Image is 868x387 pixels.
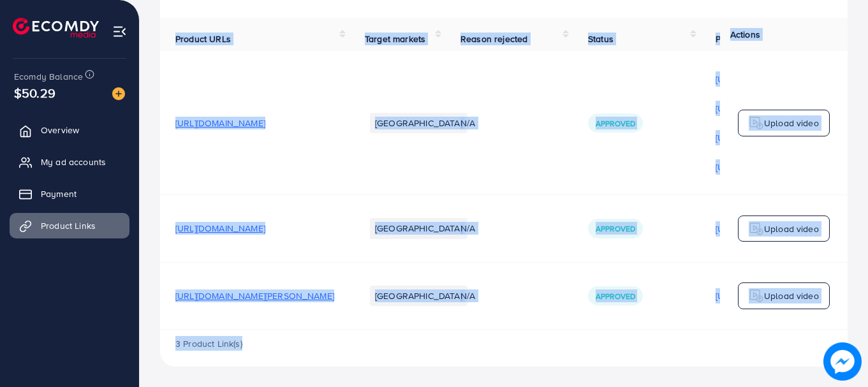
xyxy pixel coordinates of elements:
li: [GEOGRAPHIC_DATA] [370,218,467,238]
img: logo [749,288,764,303]
img: menu [112,24,127,39]
p: [URL][DOMAIN_NAME] [716,71,805,87]
span: [URL][DOMAIN_NAME] [175,117,265,129]
span: N/A [460,222,475,235]
span: N/A [460,289,475,302]
img: image [823,342,862,381]
p: [URL][DOMAIN_NAME] [716,159,805,175]
p: [URL][DOMAIN_NAME] [716,130,805,145]
p: [URL][DOMAIN_NAME] [716,101,805,116]
span: N/A [460,117,475,129]
img: logo [13,18,99,38]
a: Overview [10,117,129,143]
span: [URL][DOMAIN_NAME][PERSON_NAME] [175,289,334,302]
p: [URL][DOMAIN_NAME] [716,288,805,303]
li: [GEOGRAPHIC_DATA] [370,113,467,133]
span: Product video [716,33,772,45]
img: image [112,87,125,100]
span: 3 Product Link(s) [175,337,242,350]
span: Overview [41,124,79,136]
li: [GEOGRAPHIC_DATA] [370,286,467,306]
p: [URL][DOMAIN_NAME] [716,221,805,237]
p: Upload video [764,288,819,303]
a: My ad accounts [10,149,129,175]
span: Status [588,33,614,45]
p: Upload video [764,221,819,237]
span: Approved [596,291,635,302]
span: Product Links [41,219,96,232]
span: Product URLs [175,33,231,45]
span: Ecomdy Balance [14,70,83,83]
span: Reason rejected [460,33,527,45]
img: logo [749,221,764,237]
a: Product Links [10,213,129,238]
span: Approved [596,118,635,129]
p: Upload video [764,115,819,131]
span: Approved [596,223,635,234]
span: Target markets [365,33,425,45]
img: logo [749,115,764,131]
span: [URL][DOMAIN_NAME] [175,222,265,235]
span: $50.29 [14,84,55,102]
a: Payment [10,181,129,207]
span: Payment [41,187,77,200]
span: My ad accounts [41,156,106,168]
span: Actions [730,28,760,41]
